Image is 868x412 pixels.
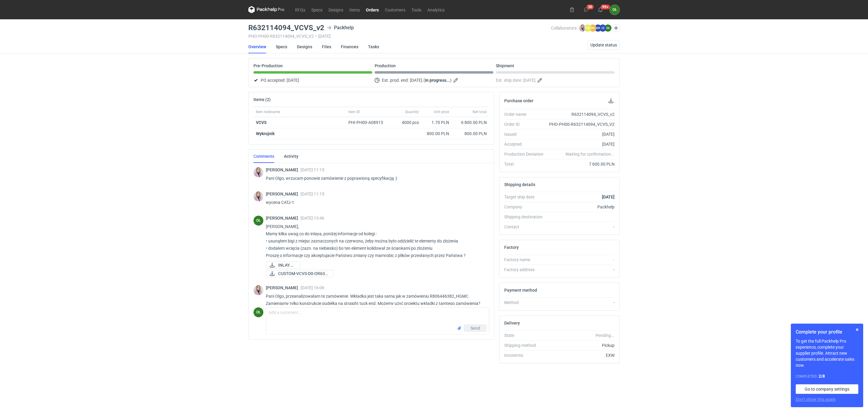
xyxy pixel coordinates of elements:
[473,109,487,114] span: Net total
[410,77,422,84] span: [DATE]
[425,78,450,83] strong: In progress...
[596,333,615,338] em: Pending...
[256,131,275,136] strong: Wykrojnik
[604,24,612,32] figcaption: OŁ
[504,151,548,157] div: Production Deviation
[565,151,615,157] em: Waiting for confirmation...
[548,131,615,137] div: [DATE]
[548,121,615,127] div: PHO-PH00-R632114094_VCVS_V2
[327,24,354,31] div: Packhelp
[548,257,615,263] div: -
[594,24,602,32] figcaption: MK
[504,332,548,338] div: State
[253,216,263,226] figcaption: OŁ
[382,6,408,13] a: Customers
[796,328,858,336] h1: Complete your profile
[375,77,493,84] div: Est. prod. end:
[405,109,419,114] span: Quantity
[363,6,382,13] a: Orders
[523,77,536,84] span: [DATE]
[348,119,389,125] div: PHI-PH00-A08915
[588,40,620,50] button: Update status
[453,77,460,84] button: Edit estimated production end date
[408,6,424,13] a: Tools
[375,63,396,68] p: Production
[464,325,486,332] button: Send
[548,224,615,230] div: -
[434,109,449,114] span: Unit price
[602,195,615,199] strong: [DATE]
[266,223,484,259] p: [PERSON_NAME], Mamy kilka uwag co do inlaya, poniżej informacje od kolegi : • usunąłem bigi z mie...
[454,119,487,125] div: 6 800.00 PLN
[300,167,324,172] span: [DATE] 11:15
[266,192,300,196] span: [PERSON_NAME]
[266,261,300,269] div: INLAY.png
[504,288,537,293] h2: Payment method
[248,6,285,13] svg: Packhelp Pro
[266,270,334,277] a: CUSTOM-VCVS-D0-OR632...
[581,5,591,14] button: 30
[589,24,596,32] figcaption: BN
[253,167,263,177] img: Klaudia Wiśniewska
[248,34,551,39] div: PHO-PH00-R632114094_VCVS_V2 [DATE]
[796,384,858,394] a: Go to company settings
[548,352,615,358] div: EXW
[253,307,263,317] div: Olga Łopatowicz
[368,40,379,53] a: Tasks
[253,192,263,201] img: Klaudia Wiśniewska
[266,293,484,307] p: Pani Olgo, przeanalizowałam te zamówienie. Wkładka jest taka sama jak w zamówieniu R806446382_HGM...
[504,352,548,358] div: Incoterms
[607,97,615,104] button: Download PO
[496,77,615,84] div: Est. ship date:
[278,270,329,277] span: CUSTOM-VCVS-D0-OR632...
[504,161,548,167] div: Total
[504,111,548,117] div: Order name
[612,24,620,32] button: Edit collaborators
[504,257,548,263] div: Factory name
[325,6,346,13] a: Designs
[796,338,858,368] p: To get the full Packhelp Pro experience, complete your supplier profile. Attract new customers an...
[292,6,308,13] a: RFQs
[504,299,548,306] div: Method
[253,150,274,163] a: Comments
[504,224,548,230] div: Contact
[819,374,825,379] strong: 2 / 8
[423,78,425,83] em: (
[256,120,267,125] a: VCVS
[424,131,449,137] div: 800.00 PLN
[266,167,300,172] span: [PERSON_NAME]
[504,321,520,325] h2: Delivery
[584,24,591,32] figcaption: DK
[297,40,312,53] a: Designs
[610,5,620,15] div: Olga Łopatowicz
[504,131,548,137] div: Issued
[548,161,615,167] div: 7 600.00 PLN
[266,216,300,220] span: [PERSON_NAME]
[308,6,325,13] a: Specs
[610,5,620,15] button: OŁ
[322,40,331,53] a: Files
[300,192,324,196] span: [DATE] 11:15
[504,121,548,127] div: Order ID
[315,34,317,39] span: •
[253,216,263,226] div: Olga Łopatowicz
[504,204,548,210] div: Company
[348,109,360,114] span: Item ID
[854,326,861,333] button: Skip for now
[300,216,324,220] span: [DATE] 13:46
[253,77,372,84] div: PO accepted:
[596,5,605,14] button: 99+
[450,78,451,83] em: )
[266,175,484,182] p: Pani Olgo, wrzucam ponowie zamówienie z poprawioną specyfikacją :)
[548,299,615,306] div: -
[276,40,287,53] a: Specs
[253,285,263,295] img: Klaudia Wiśniewska
[266,285,300,290] span: [PERSON_NAME]
[504,98,533,103] h2: Purchase order
[504,141,548,147] div: Accepted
